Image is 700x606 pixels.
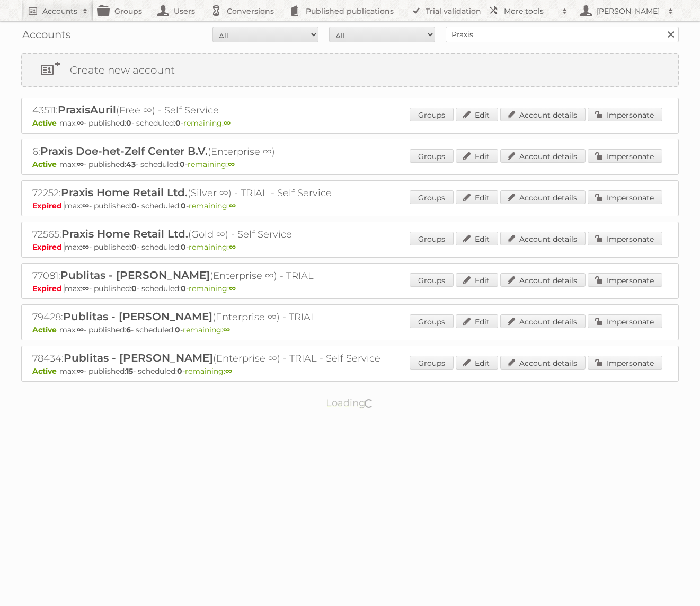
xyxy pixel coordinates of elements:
span: Publitas - [PERSON_NAME] [60,269,210,282]
h2: 78434: (Enterprise ∞) - TRIAL - Self Service [32,352,403,365]
span: Active [32,118,59,128]
span: remaining: [189,284,236,293]
strong: 0 [131,242,137,252]
span: remaining: [183,325,230,335]
span: PraxisAuril [58,103,116,116]
a: Account details [500,356,586,370]
a: Groups [410,314,454,328]
strong: 0 [181,201,186,210]
strong: ∞ [82,201,89,210]
h2: 43511: (Free ∞) - Self Service [32,103,403,117]
span: Expired [32,242,65,252]
strong: 0 [181,284,186,293]
a: Impersonate [588,356,662,370]
a: Edit [456,149,498,163]
a: Groups [410,190,454,204]
p: max: - published: - scheduled: - [32,118,668,128]
h2: [PERSON_NAME] [594,6,663,16]
strong: ∞ [77,325,84,335]
strong: 0 [131,284,137,293]
p: max: - published: - scheduled: - [32,160,668,169]
a: Groups [410,273,454,287]
a: Impersonate [588,314,662,328]
p: Loading [293,392,407,414]
span: remaining: [188,160,235,169]
a: Account details [500,314,586,328]
span: Praxis Home Retail Ltd. [61,227,188,240]
a: Edit [456,190,498,204]
span: remaining: [183,118,231,128]
span: remaining: [189,242,236,252]
p: max: - published: - scheduled: - [32,284,668,293]
span: remaining: [189,201,236,210]
a: Edit [456,356,498,370]
a: Edit [456,108,498,121]
strong: ∞ [77,160,84,169]
span: Publitas - [PERSON_NAME] [63,310,212,323]
strong: ∞ [229,242,236,252]
strong: 6 [126,325,131,335]
strong: ∞ [77,366,84,376]
span: remaining: [185,366,232,376]
span: Active [32,325,59,335]
strong: ∞ [224,118,231,128]
a: Edit [456,273,498,287]
a: Account details [500,149,586,163]
h2: Accounts [42,6,77,16]
a: Impersonate [588,232,662,245]
strong: 0 [175,325,180,335]
a: Account details [500,190,586,204]
strong: ∞ [225,366,232,376]
strong: ∞ [229,201,236,210]
strong: 0 [175,118,181,128]
a: Account details [500,108,586,121]
strong: 0 [126,118,131,128]
a: Groups [410,108,454,121]
strong: ∞ [229,284,236,293]
a: Edit [456,232,498,245]
span: Expired [32,201,65,210]
a: Impersonate [588,108,662,121]
a: Edit [456,314,498,328]
a: Impersonate [588,149,662,163]
p: max: - published: - scheduled: - [32,325,668,335]
a: Create new account [22,54,678,86]
a: Impersonate [588,273,662,287]
span: Praxis Home Retail Ltd. [61,186,188,199]
strong: ∞ [77,118,84,128]
span: Active [32,366,59,376]
strong: 0 [180,160,185,169]
strong: 15 [126,366,133,376]
strong: 0 [131,201,137,210]
h2: 6: (Enterprise ∞) [32,145,403,159]
a: Groups [410,232,454,245]
span: Active [32,160,59,169]
strong: ∞ [82,284,89,293]
strong: 0 [181,242,186,252]
a: Groups [410,149,454,163]
strong: ∞ [82,242,89,252]
strong: 0 [177,366,182,376]
h2: 79428: (Enterprise ∞) - TRIAL [32,310,403,324]
span: Praxis Doe-het-Zelf Center B.V. [40,145,208,157]
p: max: - published: - scheduled: - [32,366,668,376]
a: Account details [500,232,586,245]
h2: 77081: (Enterprise ∞) - TRIAL [32,269,403,283]
h2: 72565: (Gold ∞) - Self Service [32,227,403,241]
h2: 72252: (Silver ∞) - TRIAL - Self Service [32,186,403,200]
a: Impersonate [588,190,662,204]
p: max: - published: - scheduled: - [32,242,668,252]
span: Expired [32,284,65,293]
strong: ∞ [228,160,235,169]
h2: More tools [504,6,557,16]
a: Account details [500,273,586,287]
a: Groups [410,356,454,370]
p: max: - published: - scheduled: - [32,201,668,210]
strong: ∞ [223,325,230,335]
span: Publitas - [PERSON_NAME] [64,352,213,364]
strong: 43 [126,160,136,169]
